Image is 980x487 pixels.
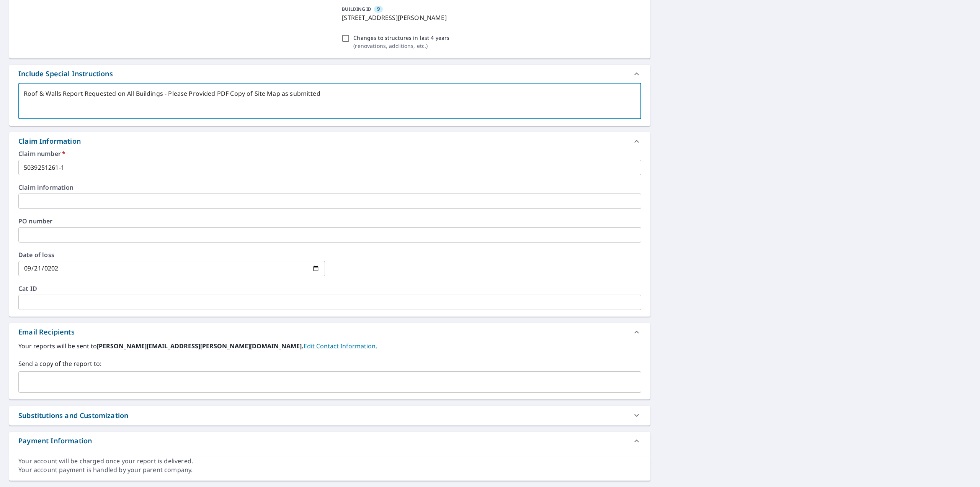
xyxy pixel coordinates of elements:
[9,132,650,151] div: Claim Information
[9,406,650,425] div: Substitutions and Customization
[18,466,641,474] div: Your account payment is handled by your parent company.
[9,65,650,83] div: Include Special Instructions
[18,285,641,292] label: Cat ID
[9,323,650,341] div: Email Recipients
[18,341,641,351] label: Your reports will be sent to
[97,342,304,350] b: [PERSON_NAME][EMAIL_ADDRESS][PERSON_NAME][DOMAIN_NAME].
[342,13,638,22] p: [STREET_ADDRESS][PERSON_NAME]
[24,90,636,112] textarea: Roof & Walls Report Requested on All Buildings - Please Provided PDF Copy of Site Map as submitted
[18,327,75,337] div: Email Recipients
[377,5,380,13] span: 9
[18,252,325,258] label: Date of loss
[18,436,92,446] div: Payment Information
[18,410,128,421] div: Substitutions and Customization
[18,69,113,79] div: Include Special Instructions
[18,457,641,466] div: Your account will be charged once your report is delivered.
[18,218,641,224] label: PO number
[18,136,81,146] div: Claim Information
[304,342,377,350] a: EditContactInfo
[9,432,650,450] div: Payment Information
[342,6,371,12] p: BUILDING ID
[18,151,641,157] label: Claim number
[18,184,641,190] label: Claim information
[353,42,449,50] p: ( renovations, additions, etc. )
[353,34,449,42] p: Changes to structures in last 4 years
[18,359,641,368] label: Send a copy of the report to:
